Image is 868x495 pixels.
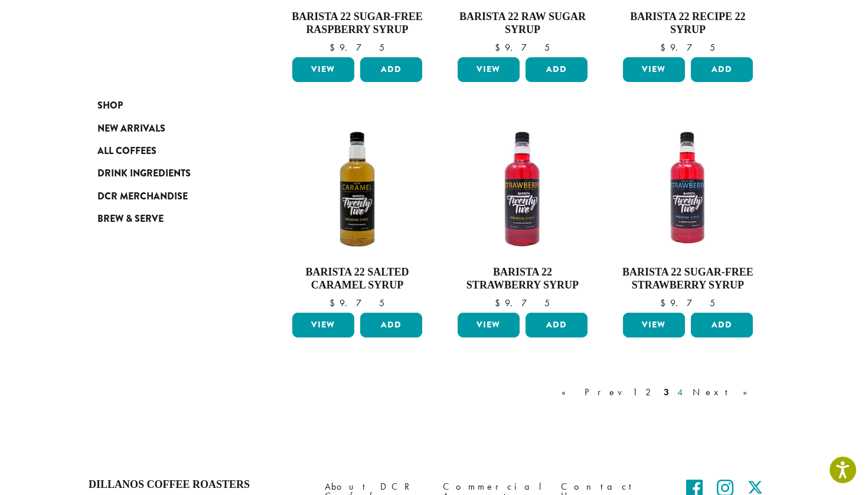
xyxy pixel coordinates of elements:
a: View [458,313,520,337]
button: Add [691,313,753,337]
a: 3 [661,385,671,399]
a: « Prev [559,385,626,399]
span: Brew & Serve [97,212,164,227]
span: $ [329,297,340,309]
bdi: 9.75 [495,297,550,309]
h4: Barista 22 Recipe 22 Syrup [620,11,756,36]
a: All Coffees [97,140,239,162]
h4: Barista 22 Raw Sugar Syrup [455,11,590,36]
button: Add [360,313,422,337]
img: SF-STRAWBERRY-300x300.png [620,121,756,257]
a: Barista 22 Strawberry Syrup $9.75 [455,121,590,308]
bdi: 9.75 [329,41,384,54]
a: DCR Merchandise [97,185,239,208]
button: Add [691,57,753,82]
a: View [623,313,685,337]
span: All Coffees [97,144,156,159]
a: View [623,57,685,82]
a: Shop [97,94,239,117]
a: Next » [690,385,758,399]
h4: Barista 22 Strawberry Syrup [455,266,590,291]
a: View [292,57,354,82]
a: Barista 22 Sugar-Free Strawberry Syrup $9.75 [620,121,756,308]
h4: Barista 22 Salted Caramel Syrup [289,266,425,291]
h4: Barista 22 Sugar-Free Raspberry Syrup [289,11,425,36]
bdi: 9.75 [660,297,715,309]
button: Add [360,57,422,82]
img: B22-Salted-Caramel-Syrup-1200x-300x300.png [289,121,425,257]
span: $ [495,41,505,54]
span: $ [329,41,340,54]
button: Add [526,57,588,82]
bdi: 9.75 [495,41,550,54]
img: STRAWBERRY-300x300.png [455,121,590,257]
span: $ [660,41,670,54]
span: New Arrivals [97,122,165,136]
a: 1 [630,385,639,399]
h4: Dillanos Coffee Roasters [89,478,307,491]
a: View [458,57,520,82]
span: $ [495,297,505,309]
a: View [292,313,354,337]
a: 2 [643,385,658,399]
span: DCR Merchandise [97,189,188,204]
a: Brew & Serve [97,208,239,230]
bdi: 9.75 [660,41,715,54]
a: Drink Ingredients [97,162,239,185]
bdi: 9.75 [329,297,384,309]
h4: Barista 22 Sugar-Free Strawberry Syrup [620,266,756,291]
a: New Arrivals [97,117,239,139]
button: Add [526,313,588,337]
a: Barista 22 Salted Caramel Syrup $9.75 [289,121,425,308]
span: Drink Ingredients [97,166,191,181]
span: $ [660,297,670,309]
span: Shop [97,99,123,113]
a: 4 [675,385,687,399]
